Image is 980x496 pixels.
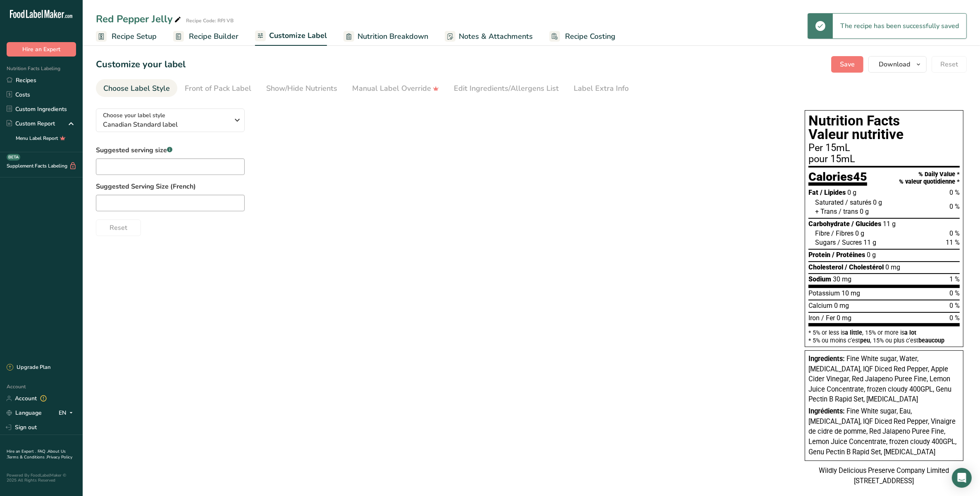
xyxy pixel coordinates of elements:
[47,454,72,460] a: Privacy Policy
[549,27,615,46] a: Recipe Costing
[845,198,871,206] span: / saturés
[808,189,818,196] span: Fat
[808,263,843,271] span: Cholesterol
[840,59,855,69] span: Save
[842,289,860,297] span: 10 mg
[833,275,851,283] span: 30 mg
[185,83,251,94] div: Front of Pack Label
[110,223,127,233] span: Reset
[173,27,238,46] a: Recipe Builder
[808,275,831,283] span: Sodium
[808,220,850,228] span: Carbohydrate
[831,229,854,237] span: / Fibres
[946,239,960,246] span: 11 %
[808,289,840,297] span: Potassium
[96,109,245,132] button: Choose your label style Canadian Standard label
[815,239,836,246] span: Sugars
[808,338,960,343] div: * 5% ou moins c’est , 15% ou plus c’est
[904,329,916,336] span: a lot
[808,407,956,456] span: Fine White sugar, Eau, [MEDICAL_DATA], IQF Diced Red Pepper, Vinaigre de cidre de pomme, Red Jala...
[808,154,960,164] div: pour 15mL
[867,251,876,259] span: 0 g
[565,31,615,42] span: Recipe Costing
[815,198,844,206] span: Saturated
[96,182,788,191] label: Suggested Serving Size (French)
[837,314,851,322] span: 0 mg
[266,83,337,94] div: Show/Hide Nutrients
[7,154,20,161] div: BETA
[815,229,830,237] span: Fibre
[940,59,958,69] span: Reset
[808,302,832,309] span: Calcium
[832,251,865,259] span: / Protéines
[885,263,900,271] span: 0 mg
[952,468,972,488] div: Open Intercom Messenger
[949,229,960,237] span: 0 %
[445,27,533,46] a: Notes & Attachments
[845,329,862,336] span: a little
[103,83,170,94] div: Choose Label Style
[454,83,559,94] div: Edit Ingredients/Allergens List
[96,145,245,155] label: Suggested serving size
[860,337,870,344] span: peu
[808,171,867,186] div: Calories
[918,337,944,344] span: beaucoup
[834,302,849,309] span: 0 mg
[808,326,960,343] section: * 5% or less is , 15% or more is
[96,220,141,236] button: Reset
[59,408,76,418] div: EN
[808,355,951,403] span: Fine White sugar, Water, [MEDICAL_DATA], IQF Diced Red Pepper, Apple Cider Vinegar, Red Jalapeno ...
[899,171,960,185] div: % Daily Value * % valeur quotidienne *
[831,56,863,73] button: Save
[808,355,845,363] span: Ingredients:
[949,302,960,309] span: 0 %
[815,208,837,215] span: + Trans
[949,189,960,196] span: 0 %
[358,31,428,42] span: Nutrition Breakdown
[96,12,183,26] div: Red Pepper Jelly
[845,263,884,271] span: / Cholestérol
[873,198,882,206] span: 0 g
[269,30,327,41] span: Customize Label
[343,27,428,46] a: Nutrition Breakdown
[883,220,896,228] span: 11 g
[255,26,327,46] a: Customize Label
[853,170,867,184] span: 45
[932,56,967,73] button: Reset
[103,111,165,120] span: Choose your label style
[112,31,157,42] span: Recipe Setup
[7,449,36,454] a: Hire an Expert .
[860,208,869,215] span: 0 g
[851,220,881,228] span: / Glucides
[7,454,47,460] a: Terms & Conditions .
[839,208,858,215] span: / trans
[186,17,234,24] div: Recipe Code: RPJ VB
[820,189,846,196] span: / Lipides
[7,473,76,483] div: Powered By FoodLabelMaker © 2025 All Rights Reserved
[189,31,238,42] span: Recipe Builder
[837,239,862,246] span: / Sucres
[808,407,845,415] span: Ingrédients:
[7,119,55,128] div: Custom Report
[868,56,927,73] button: Download
[821,314,835,322] span: / Fer
[574,83,629,94] div: Label Extra Info
[949,275,960,283] span: 1 %
[855,229,864,237] span: 0 g
[805,466,963,486] div: Wildly Delicious Preserve Company Limited [STREET_ADDRESS]
[949,289,960,297] span: 0 %
[352,83,439,94] div: Manual Label Override
[808,251,830,259] span: Protein
[7,364,50,372] div: Upgrade Plan
[949,314,960,322] span: 0 %
[96,27,157,46] a: Recipe Setup
[459,31,533,42] span: Notes & Attachments
[103,120,229,130] span: Canadian Standard label
[879,59,910,69] span: Download
[38,449,48,454] a: FAQ .
[847,189,856,196] span: 0 g
[808,114,960,142] h1: Nutrition Facts Valeur nutritive
[863,239,876,246] span: 11 g
[808,314,820,322] span: Iron
[949,203,960,210] span: 0 %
